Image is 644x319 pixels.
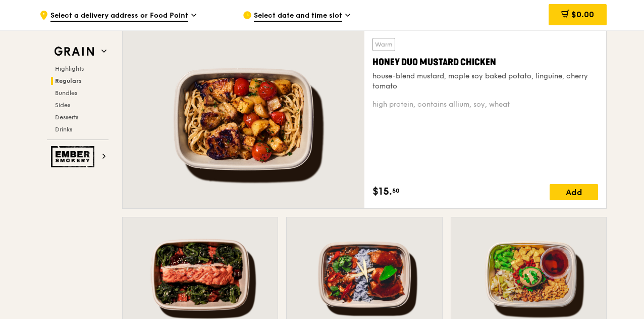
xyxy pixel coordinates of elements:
[55,89,77,97] span: Bundles
[55,65,84,72] span: Highlights
[571,10,594,19] span: $0.00
[55,102,70,109] span: Sides
[392,187,400,195] span: 50
[372,38,395,51] div: Warm
[254,11,342,22] span: Select date and time slot
[51,146,97,167] img: Ember Smokery web logo
[55,114,78,121] span: Desserts
[50,11,188,22] span: Select a delivery address or Food Point
[55,126,72,133] span: Drinks
[55,77,82,84] span: Regulars
[372,71,598,92] div: house-blend mustard, maple soy baked potato, linguine, cherry tomato
[550,184,598,200] div: Add
[372,55,598,69] div: Honey Duo Mustard Chicken
[372,184,392,199] span: $15.
[51,42,97,61] img: Grain web logo
[372,100,598,110] div: high protein, contains allium, soy, wheat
